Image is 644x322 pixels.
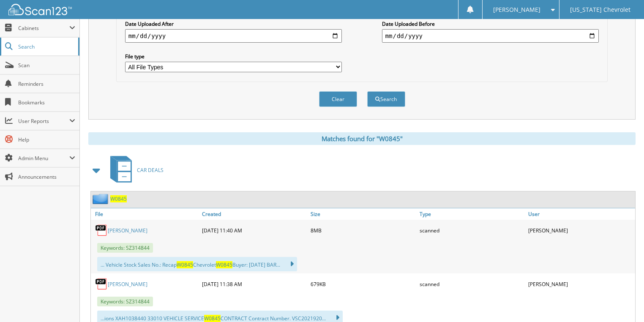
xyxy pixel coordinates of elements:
span: User Reports [18,117,69,125]
span: Bookmarks [18,99,75,106]
span: Admin Menu [18,155,69,162]
a: File [91,208,200,220]
a: Created [200,208,309,220]
span: W0845 [204,315,221,322]
div: Matches found for "W0845" [88,132,636,145]
img: PDF.png [95,278,108,290]
span: Search [18,43,74,50]
input: end [382,29,599,43]
a: CAR DEALS [105,153,164,187]
div: 8MB [308,222,418,239]
div: scanned [418,222,527,239]
div: [PERSON_NAME] [526,222,635,239]
label: File type [125,53,342,60]
span: W0845 [216,261,232,268]
a: Type [418,208,527,220]
span: W0845 [177,261,193,268]
a: User [526,208,635,220]
img: PDF.png [95,224,108,237]
div: 679KB [308,276,418,292]
span: Reminders [18,80,75,87]
label: Date Uploaded Before [382,20,599,27]
span: Cabinets [18,25,69,32]
span: Announcements [18,173,75,180]
div: [DATE] 11:40 AM [200,222,309,239]
a: W0845 [110,195,127,202]
button: Search [367,91,405,107]
a: [PERSON_NAME] [108,281,147,288]
span: Help [18,136,75,143]
span: CAR DEALS [137,166,164,174]
span: Scan [18,62,75,69]
input: start [125,29,342,43]
span: Keywords: SZ314844 [97,297,153,306]
label: Date Uploaded After [125,20,342,27]
a: [PERSON_NAME] [108,227,147,234]
span: [PERSON_NAME] [493,7,540,12]
span: Keywords: SZ314844 [97,243,153,253]
div: ... Vehicle Stock Sales No.: Recap Chevrolet Buyer: [DATE] BAR... [97,257,297,271]
img: folder2.png [93,194,110,204]
img: scan123-logo-white.svg [8,4,72,15]
div: scanned [418,276,527,292]
span: [US_STATE] Chevrolet [570,7,630,12]
div: [PERSON_NAME] [526,276,635,292]
button: Clear [319,91,357,107]
div: [DATE] 11:38 AM [200,276,309,292]
a: Size [308,208,418,220]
